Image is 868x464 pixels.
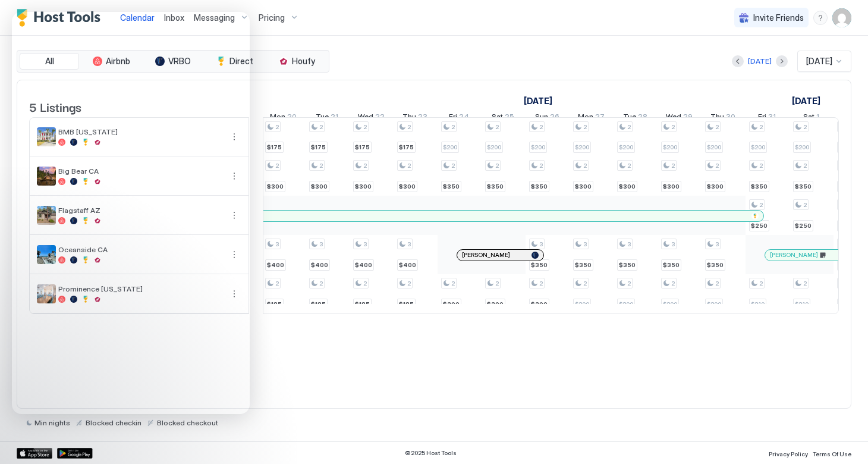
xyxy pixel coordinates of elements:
span: $200 [707,143,721,151]
a: October 22, 2025 [355,109,388,127]
span: [PERSON_NAME] [462,251,510,259]
span: 2 [275,123,279,131]
span: 2 [275,280,279,287]
span: $300 [311,183,328,190]
span: 3 [627,240,631,248]
a: Calendar [120,11,155,24]
span: 2 [539,162,543,170]
span: Wed [666,112,681,124]
span: 2 [539,280,543,287]
span: 3 [671,240,675,248]
span: 2 [715,162,719,170]
a: October 26, 2025 [532,109,562,127]
span: $350 [487,183,504,190]
span: 22 [375,112,385,124]
span: 2 [495,123,499,131]
span: $300 [663,183,680,190]
span: $300 [399,183,416,190]
span: 3 [539,240,543,248]
span: $350 [751,183,768,190]
span: 3 [275,240,279,248]
span: 2 [803,123,807,131]
span: 2 [803,201,807,209]
span: 2 [759,201,763,209]
span: Mon [578,112,593,124]
span: 1 [816,112,819,124]
span: $300 [355,183,372,190]
span: 24 [459,112,469,124]
span: 23 [418,112,427,124]
span: $200 [531,300,548,308]
span: 2 [715,280,719,287]
span: $185 [267,300,282,308]
span: Min nights [34,418,70,427]
span: $200 [619,300,633,308]
span: $175 [399,143,414,151]
span: $200 [531,143,545,151]
a: Terms Of Use [813,447,851,459]
a: October 20, 2025 [267,109,300,127]
span: 2 [583,123,587,131]
span: $210 [795,300,809,308]
span: $350 [663,261,680,269]
span: $200 [751,143,765,151]
span: 2 [407,280,411,287]
span: Thu [710,112,724,124]
span: 30 [726,112,735,124]
span: $350 [575,261,592,269]
span: 2 [363,162,367,170]
span: $175 [355,143,370,151]
span: 2 [539,123,543,131]
span: 2 [715,123,719,131]
span: $400 [355,261,372,269]
span: 2 [671,280,675,287]
span: 31 [768,112,776,124]
a: October 25, 2025 [489,109,517,127]
span: $185 [355,300,370,308]
div: App Store [17,448,52,459]
span: $350 [443,183,460,190]
span: $300 [267,183,284,190]
span: 2 [495,162,499,170]
span: $200 [575,143,589,151]
span: © 2025 Host Tools [405,449,457,457]
a: October 28, 2025 [620,109,650,127]
span: Fri [758,112,766,124]
span: $200 [487,300,504,308]
span: $200 [795,143,809,151]
iframe: Intercom live chat [12,424,40,452]
span: Sun [535,112,548,124]
a: Inbox [164,11,184,24]
span: Houfy [292,56,315,67]
span: 2 [583,162,587,170]
button: Previous month [732,55,744,67]
button: Houfy [267,53,326,70]
span: $175 [311,143,326,151]
span: 2 [407,162,411,170]
a: Privacy Policy [769,447,808,459]
span: Tue [316,112,329,124]
span: $200 [707,300,721,308]
span: 3 [407,240,411,248]
a: October 21, 2025 [313,109,341,127]
span: 2 [583,280,587,287]
span: $350 [619,261,636,269]
a: Host Tools Logo [17,9,106,27]
span: [DATE] [806,56,832,67]
div: Google Play Store [57,448,93,459]
div: User profile [832,8,851,27]
span: $300 [575,183,592,190]
span: 2 [275,162,279,170]
a: October 30, 2025 [707,109,738,127]
span: 2 [627,123,631,131]
span: $200 [575,300,589,308]
a: October 24, 2025 [446,109,472,127]
span: $350 [531,183,548,190]
span: Fri [449,112,457,124]
span: 2 [671,123,675,131]
div: [DATE] [748,56,772,67]
span: $250 [751,222,768,230]
span: 2 [627,162,631,170]
span: 28 [638,112,647,124]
